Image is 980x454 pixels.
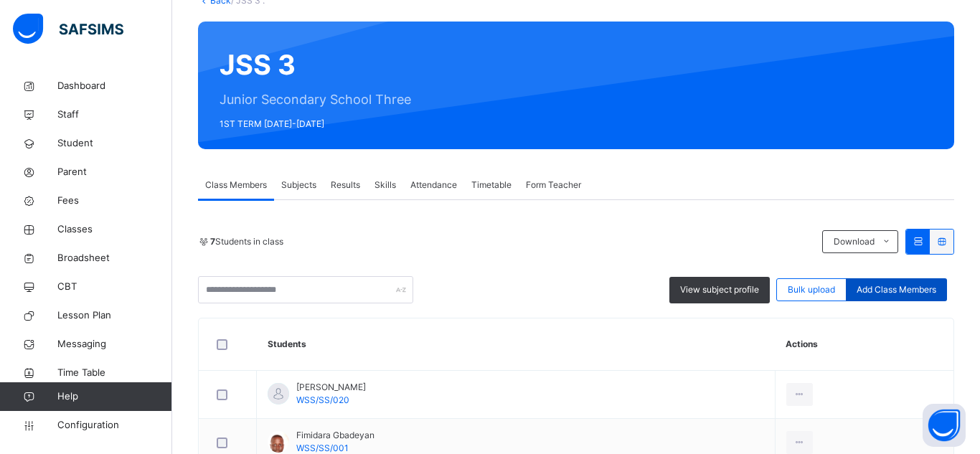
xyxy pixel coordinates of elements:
b: 7 [210,236,215,247]
span: Bulk upload [788,283,835,296]
span: Lesson Plan [57,308,172,323]
span: Classes [57,222,172,237]
span: Form Teacher [526,179,581,191]
span: [PERSON_NAME] [296,381,366,394]
th: Students [257,318,776,371]
span: Messaging [57,337,172,351]
img: safsims [13,14,123,44]
span: Time Table [57,366,172,380]
span: Fees [57,194,172,208]
span: Timetable [471,179,512,191]
span: WSS/SS/020 [296,394,349,405]
span: Broadsheet [57,251,172,265]
span: Help [57,389,171,404]
span: Subjects [281,179,316,191]
span: CBT [57,280,172,294]
span: Results [331,179,360,191]
span: Add Class Members [857,283,936,296]
span: Attendance [410,179,457,191]
span: WSS/SS/001 [296,443,349,453]
th: Actions [775,318,953,371]
span: Skills [374,179,396,191]
span: Download [834,235,875,248]
span: View subject profile [680,283,759,296]
span: Students in class [210,235,283,248]
span: Fimidara Gbadeyan [296,429,374,442]
span: Staff [57,108,172,122]
button: Open asap [923,404,966,447]
span: Dashboard [57,79,172,93]
span: Configuration [57,418,171,432]
span: Student [57,136,172,151]
span: Class Members [205,179,267,191]
span: Parent [57,165,172,179]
